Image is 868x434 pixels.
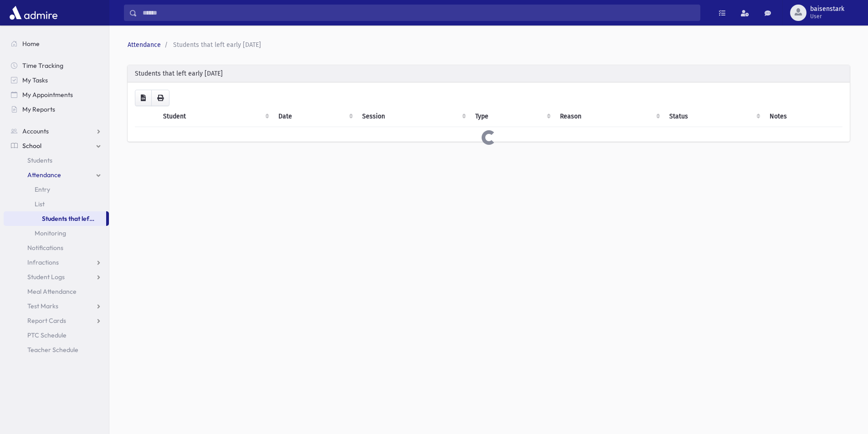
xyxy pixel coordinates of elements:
[4,284,109,299] a: Meal Attendance
[4,102,109,117] a: My Reports
[4,124,109,138] a: Accounts
[22,127,49,135] span: Accounts
[27,302,58,310] span: Test Marks
[664,106,764,127] th: Status
[810,13,844,20] span: User
[35,200,45,208] span: List
[27,171,61,179] span: Attendance
[470,106,554,127] th: Type
[4,226,109,240] a: Monitoring
[357,106,470,127] th: Session
[27,346,78,354] span: Teacher Schedule
[4,299,109,313] a: Test Marks
[128,41,161,49] a: Attendance
[810,5,844,13] span: baisenstark
[27,273,65,281] span: Student Logs
[4,240,109,255] a: Notifications
[158,106,273,127] th: Student
[4,342,109,357] a: Teacher Schedule
[4,36,109,51] a: Home
[4,182,109,197] a: Entry
[4,211,106,226] a: Students that left early [DATE]
[273,106,356,127] th: Date
[173,41,261,49] span: Students that left early [DATE]
[22,91,73,99] span: My Appointments
[4,255,109,270] a: Infractions
[151,90,169,106] button: Print
[27,287,77,296] span: Meal Attendance
[4,87,109,102] a: My Appointments
[764,106,842,127] th: Notes
[4,270,109,284] a: Student Logs
[128,65,850,82] div: Students that left early [DATE]
[22,40,40,48] span: Home
[27,244,63,252] span: Notifications
[4,168,109,182] a: Attendance
[27,258,59,266] span: Infractions
[4,138,109,153] a: School
[7,4,60,22] img: AdmirePro
[4,58,109,73] a: Time Tracking
[27,156,52,164] span: Students
[137,5,700,21] input: Search
[4,313,109,328] a: Report Cards
[22,142,41,150] span: School
[555,106,664,127] th: Reason
[35,229,66,237] span: Monitoring
[22,105,55,113] span: My Reports
[22,76,48,84] span: My Tasks
[22,61,63,70] span: Time Tracking
[4,197,109,211] a: List
[4,328,109,342] a: PTC Schedule
[27,331,67,339] span: PTC Schedule
[135,90,152,106] button: CSV
[4,73,109,87] a: My Tasks
[4,153,109,168] a: Students
[27,317,66,325] span: Report Cards
[128,40,846,50] nav: breadcrumb
[35,185,50,194] span: Entry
